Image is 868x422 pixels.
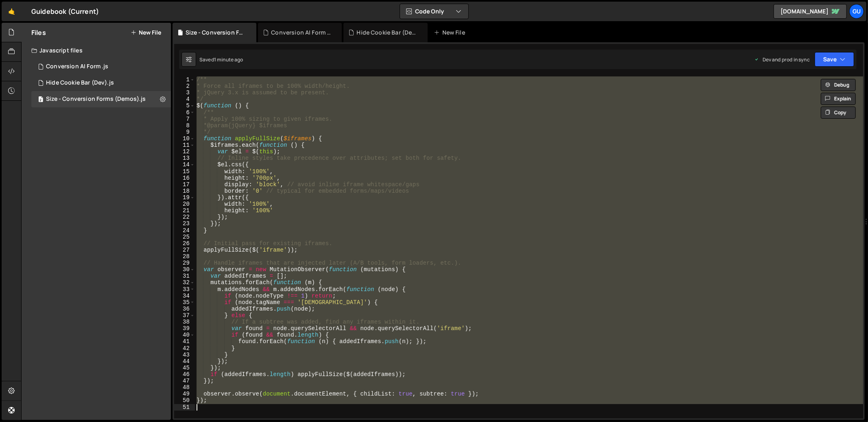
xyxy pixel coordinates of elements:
[815,52,854,67] button: Save
[174,89,195,96] div: 3
[174,83,195,89] div: 2
[174,306,195,312] div: 36
[174,161,195,168] div: 14
[2,2,22,21] a: 🤙
[174,384,195,391] div: 48
[357,28,418,37] div: Hide Cookie Bar (Dev).js
[774,4,847,19] a: [DOMAIN_NAME]
[821,107,856,119] button: Copy
[174,358,195,365] div: 44
[174,116,195,122] div: 7
[174,338,195,345] div: 41
[174,234,195,240] div: 25
[46,63,109,70] div: Conversion AI Form .js
[174,155,195,161] div: 13
[174,220,195,227] div: 23
[174,312,195,319] div: 37
[174,404,195,411] div: 51
[214,56,243,63] div: 1 minute ago
[174,188,195,194] div: 18
[174,391,195,397] div: 49
[31,59,171,75] div: Conversion AI Form .js
[174,371,195,378] div: 46
[174,299,195,306] div: 35
[400,4,468,19] button: Code Only
[174,266,195,273] div: 30
[174,378,195,384] div: 47
[174,194,195,201] div: 19
[174,240,195,247] div: 26
[174,175,195,181] div: 16
[38,97,43,103] span: 2
[174,279,195,286] div: 32
[31,75,171,91] div: 16498/45674.js
[821,93,856,105] button: Explain
[174,214,195,220] div: 22
[186,28,247,37] div: Size - Conversion Forms (Demos).js
[174,247,195,253] div: 27
[174,109,195,116] div: 6
[22,42,171,59] div: Javascript files
[174,122,195,129] div: 8
[174,286,195,293] div: 33
[174,273,195,279] div: 31
[174,397,195,404] div: 50
[174,168,195,175] div: 15
[174,325,195,332] div: 39
[434,28,468,37] div: New File
[174,76,195,83] div: 1
[174,96,195,102] div: 4
[174,319,195,325] div: 38
[174,181,195,188] div: 17
[174,365,195,371] div: 45
[174,332,195,338] div: 40
[271,28,332,37] div: Conversion AI Form .js
[174,142,195,148] div: 11
[199,56,243,63] div: Saved
[174,253,195,260] div: 28
[46,96,146,103] div: Size - Conversion Forms (Demos).js
[31,28,46,37] h2: Files
[46,79,114,87] div: Hide Cookie Bar (Dev).js
[754,56,810,63] div: Dev and prod in sync
[174,129,195,135] div: 9
[174,148,195,155] div: 12
[174,345,195,352] div: 42
[821,79,856,91] button: Debug
[174,207,195,214] div: 21
[174,227,195,234] div: 24
[131,29,161,36] button: New File
[174,135,195,142] div: 10
[849,4,864,19] a: Gu
[174,352,195,358] div: 43
[174,260,195,266] div: 29
[31,91,171,107] div: Size - Conversion Forms (Demos).js
[174,201,195,207] div: 20
[31,7,99,16] div: Guidebook (Current)
[174,102,195,109] div: 5
[174,293,195,299] div: 34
